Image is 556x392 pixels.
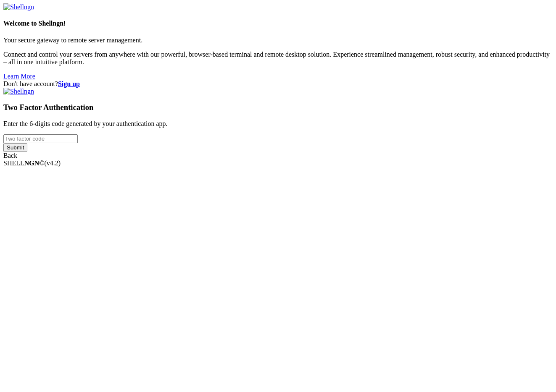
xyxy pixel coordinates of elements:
[3,20,553,27] h4: Welcome to Shellngn!
[3,3,34,11] img: Shellngn
[3,88,34,95] img: Shellngn
[45,159,61,167] span: 4.2.0
[3,143,27,152] input: Submit
[24,159,40,167] b: NGN
[3,159,61,167] span: SHELL ©
[3,120,553,128] p: Enter the 6-digits code generated by your authentication app.
[3,103,553,112] h3: Two Factor Authentication
[3,80,553,88] div: Don't have account?
[3,134,78,143] input: Two factor code
[3,152,17,159] a: Back
[3,37,553,44] p: Your secure gateway to remote server management.
[3,51,553,66] p: Connect and control your servers from anywhere with our powerful, browser-based terminal and remo...
[3,73,35,80] a: Learn More
[58,80,80,87] a: Sign up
